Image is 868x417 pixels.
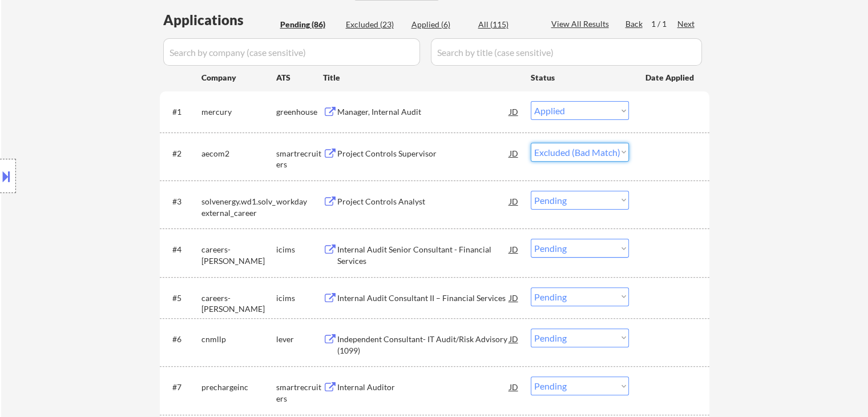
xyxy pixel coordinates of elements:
[276,292,323,304] div: icims
[201,196,276,218] div: solvenergy.wd1.solv_external_career
[201,244,276,266] div: careers-[PERSON_NAME]
[431,38,702,66] input: Search by title (case sensitive)
[163,38,420,66] input: Search by company (case sensitive)
[276,382,323,404] div: smartrecruiters
[201,148,276,159] div: aecom2
[337,244,510,266] div: Internal Audit Senior Consultant - Financial Services
[276,106,323,118] div: greenhouse
[276,244,323,255] div: icims
[323,72,520,83] div: Title
[172,292,192,304] div: #5
[478,19,535,30] div: All (115)
[337,292,510,304] div: Internal Audit Consultant II – Financial Services
[201,292,276,315] div: careers-[PERSON_NAME]
[163,13,276,27] div: Applications
[276,196,323,207] div: workday
[508,191,520,211] div: JD
[201,382,276,393] div: prechargeinc
[508,101,520,122] div: JD
[346,19,403,30] div: Excluded (23)
[337,106,510,118] div: Manager, Internal Audit
[201,334,276,345] div: cnmllp
[280,19,337,30] div: Pending (86)
[508,376,520,397] div: JD
[508,287,520,308] div: JD
[276,72,323,83] div: ATS
[508,143,520,163] div: JD
[551,18,612,30] div: View All Results
[276,148,323,170] div: smartrecruiters
[645,72,696,83] div: Date Applied
[508,239,520,259] div: JD
[172,334,192,345] div: #6
[337,382,510,393] div: Internal Auditor
[337,334,510,356] div: Independent Consultant- IT Audit/Risk Advisory (1099)
[201,72,276,83] div: Company
[677,18,696,30] div: Next
[531,67,629,87] div: Status
[651,18,677,30] div: 1 / 1
[337,196,510,207] div: Project Controls Analyst
[337,148,510,159] div: Project Controls Supervisor
[508,328,520,349] div: JD
[201,106,276,118] div: mercury
[625,18,644,30] div: Back
[276,334,323,345] div: lever
[411,19,469,30] div: Applied (6)
[172,382,192,393] div: #7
